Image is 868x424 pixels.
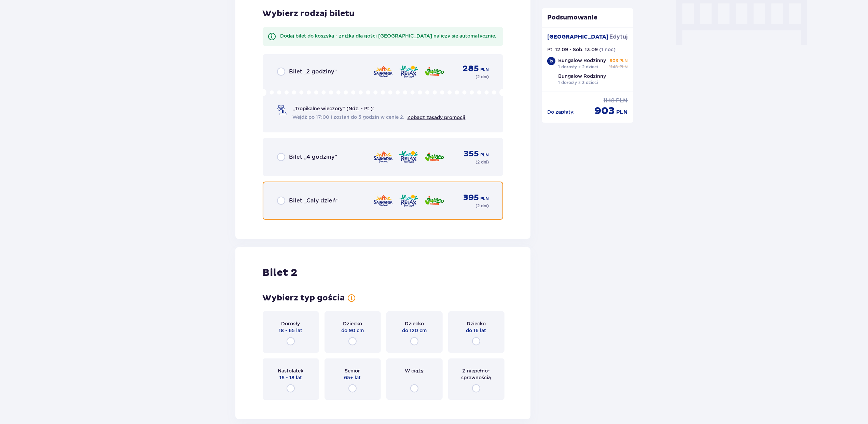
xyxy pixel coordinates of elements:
p: „Tropikalne wieczory" (Ndz. - Pt.): [293,105,374,112]
p: Nastolatek [278,367,304,374]
p: PLN [620,58,628,64]
p: PLN [480,67,489,73]
img: zone logo [399,150,419,164]
p: ( 2 dni ) [476,159,489,165]
p: do 90 cm [341,327,364,334]
div: 1 x [547,57,555,65]
p: PLN [620,64,628,70]
p: Bungalow Rodzinny [558,57,606,64]
p: Bilet „4 godziny” [289,153,337,161]
p: 1148 [604,97,615,104]
img: zone logo [373,194,393,208]
p: Senior [345,367,360,374]
p: 903 [595,104,615,117]
p: Bungalow Rodzinny [558,73,606,80]
p: 395 [463,193,479,203]
p: do 16 lat [466,327,486,334]
p: Wybierz typ gościa [263,293,345,303]
p: Bilet „2 godziny” [289,68,337,75]
p: Dziecko [343,320,362,327]
p: Podsumowanie [542,14,633,22]
img: zone logo [424,150,444,164]
span: Wejdź po 17:00 i zostań do 5 godzin w cenie 2. [293,114,405,121]
p: PLN [616,97,628,104]
p: Bilet 2 [263,266,298,279]
div: Dodaj bilet do koszyka - zniżka dla gości [GEOGRAPHIC_DATA] naliczy się automatycznie. [280,32,497,39]
p: do 120 cm [402,327,427,334]
a: Edytuj [610,33,628,41]
p: [GEOGRAPHIC_DATA] [547,33,608,41]
img: zone logo [399,194,419,208]
p: ( 1 noc ) [599,46,616,53]
p: 65+ lat [344,374,361,381]
img: zone logo [424,194,444,208]
p: Dziecko [405,320,424,327]
img: zone logo [399,65,419,79]
p: ( 2 dni ) [476,203,489,209]
img: zone logo [373,150,393,164]
p: 1148 [609,64,618,70]
p: 355 [464,149,479,159]
img: zone logo [424,65,444,79]
p: Dorosły [281,320,300,327]
p: Do zapłaty : [547,109,575,115]
p: W ciąży [405,367,424,374]
p: 18 - 65 lat [279,327,303,334]
p: 16 - 18 lat [279,374,302,381]
p: Dziecko [467,320,486,327]
p: 1 dorosły z 2 dzieci [558,64,598,70]
p: PLN [617,109,628,116]
p: Pt. 12.09 - Sob. 13.09 [547,46,598,53]
a: Zobacz zasady promocji [408,115,466,120]
p: Wybierz rodzaj biletu [263,9,355,19]
p: 903 [610,58,618,64]
p: Z niepełno­sprawnością [454,367,498,381]
p: Bilet „Cały dzień” [289,197,339,204]
img: zone logo [373,65,393,79]
p: 285 [463,63,479,74]
p: PLN [480,152,489,158]
p: ( 2 dni ) [476,74,489,80]
p: PLN [480,196,489,202]
p: 1 dorosły z 3 dzieci [558,80,598,86]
